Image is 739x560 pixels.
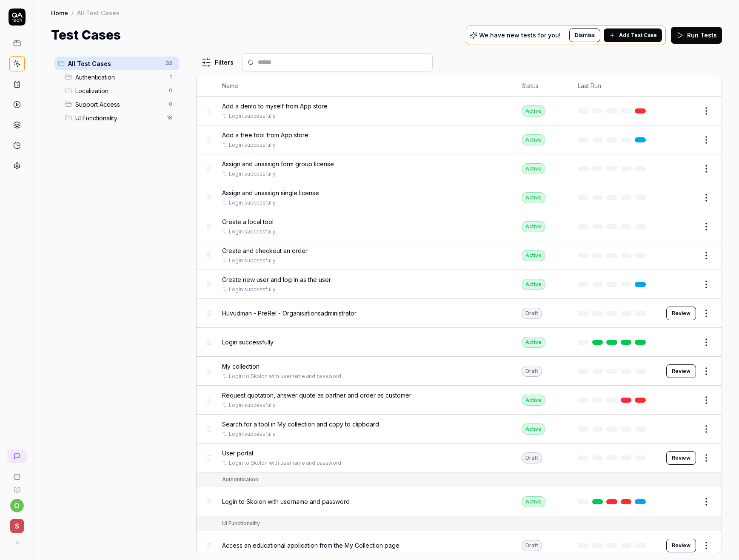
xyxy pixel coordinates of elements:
[197,443,722,472] tr: User portalLogin to Skolon with username and passwordDraftReview
[229,401,276,409] a: Login successfully
[513,75,569,97] th: Status
[229,430,276,438] a: Login successfully
[197,241,722,270] tr: Create and checkout an orderLogin successfullyActive
[229,286,276,293] a: Login successfully
[3,512,30,534] button: S
[522,163,545,174] div: Active
[222,338,274,347] span: Login successfully
[666,307,696,320] button: Review
[522,134,545,145] div: Active
[75,86,164,95] span: Localization
[229,170,276,178] a: Login successfully
[666,364,696,378] button: Review
[222,246,308,255] span: Create and checkout an order
[197,487,722,516] tr: Login to Skolon with username and passwordActive
[214,75,513,97] th: Name
[51,26,121,45] h1: Test Cases
[222,309,357,318] span: Huvudman - PreRel - Organisationsadministratör
[619,31,657,39] span: Add Test Case
[197,125,722,154] tr: Add a free tool from App storeLogin successfullyActive
[197,97,722,125] tr: Add a demo to myself from App storeLogin successfullyActive
[229,112,276,120] a: Login successfully
[569,28,600,42] button: Dismiss
[165,72,176,82] span: 1
[165,99,176,109] span: 0
[671,27,722,44] button: Run Tests
[163,113,176,123] span: 18
[162,58,176,68] span: 32
[68,59,160,68] span: All Test Cases
[222,362,260,371] span: My collection
[196,54,239,71] button: Filters
[77,9,120,17] div: All Test Cases
[222,391,411,400] span: Request quotation, answer quote as partner and order as customer
[75,100,164,109] span: Support Access
[222,131,308,139] span: Add a free tool from App store
[229,257,276,264] a: Login successfully
[229,141,276,149] a: Login successfully
[522,424,545,435] div: Active
[222,159,334,168] span: Assign and unassign form group license
[10,499,24,512] button: o
[522,105,545,117] div: Active
[666,539,696,552] button: Review
[222,420,379,429] span: Search for a tool in My collection and copy to clipboard
[522,308,542,319] div: Draft
[197,386,722,415] tr: Request quotation, answer quote as partner and order as customerLogin successfullyActive
[222,476,258,483] div: Authentication
[479,32,561,38] p: We have new tests for you!
[222,188,319,197] span: Assign and unassign single license
[197,154,722,183] tr: Assign and unassign form group licenseLogin successfullyActive
[10,519,24,533] span: S
[522,395,545,406] div: Active
[197,183,722,212] tr: Assign and unassign single licenseLogin successfullyActive
[75,114,162,122] span: UI Functionality
[62,84,179,97] div: Drag to reorderLocalization0
[229,372,341,380] a: Login to Skolon with username and password
[222,520,260,527] div: UI Functionality
[522,250,545,261] div: Active
[222,275,331,284] span: Create new user and log in as the user
[522,366,542,377] div: Draft
[229,459,341,467] a: Login to Skolon with username and password
[197,212,722,241] tr: Create a local toolLogin successfullyActive
[222,449,253,458] span: User portal
[197,415,722,443] tr: Search for a tool in My collection and copy to clipboardLogin successfullyActive
[222,217,274,226] span: Create a local tool
[197,531,722,560] tr: Access an educational application from the My Collection pageDraftReview
[222,102,328,111] span: Add a demo to myself from App store
[7,449,27,463] a: New conversation
[229,199,276,207] a: Login successfully
[197,328,722,357] tr: Login successfullyActive
[522,279,545,290] div: Active
[197,299,722,328] tr: Huvudman - PreRel - OrganisationsadministratörDraftReview
[522,496,545,507] div: Active
[165,85,176,96] span: 0
[3,480,30,494] a: Documentation
[522,540,542,551] div: Draft
[222,541,399,550] span: Access an educational application from the My Collection page
[62,111,179,125] div: Drag to reorderUI Functionality18
[604,28,662,42] button: Add Test Case
[197,270,722,299] tr: Create new user and log in as the userLogin successfullyActive
[569,75,658,97] th: Last Run
[62,70,179,84] div: Drag to reorderAuthentication1
[75,73,164,82] span: Authentication
[222,497,350,506] span: Login to Skolon with username and password
[522,221,545,232] div: Active
[666,451,696,465] button: Review
[51,9,68,17] a: Home
[522,337,545,348] div: Active
[197,357,722,386] tr: My collectionLogin to Skolon with username and passwordDraftReview
[522,452,542,463] div: Draft
[229,228,276,236] a: Login successfully
[62,97,179,111] div: Drag to reorderSupport Access0
[522,192,545,203] div: Active
[71,9,74,17] div: /
[3,466,30,480] a: Book a call with us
